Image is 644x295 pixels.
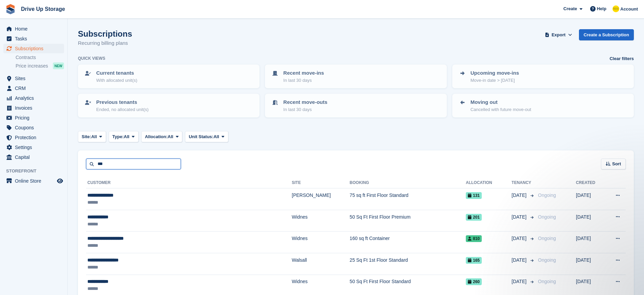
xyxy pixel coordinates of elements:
[266,65,446,88] a: Recent move-ins In last 30 days
[544,29,574,40] button: Export
[612,161,621,167] span: Sort
[620,6,638,13] span: Account
[576,232,605,253] td: [DATE]
[466,178,512,188] th: Allocation
[96,77,137,84] p: With allocated unit(s)
[471,98,531,106] p: Moving out
[56,177,64,185] a: Preview store
[16,62,64,70] a: Price increases NEW
[576,210,605,232] td: [DATE]
[78,29,132,38] h1: Subscriptions
[15,123,56,132] span: Coupons
[350,232,466,253] td: 160 sq ft Container
[96,69,137,77] p: Current tenants
[283,69,324,77] p: Recent move-ins
[466,278,482,285] span: 260
[266,94,446,117] a: Recent move-outs In last 30 days
[86,178,292,188] th: Customer
[512,235,528,242] span: [DATE]
[145,133,168,140] span: Allocation:
[91,133,97,140] span: All
[538,192,556,198] span: Ongoing
[15,176,56,186] span: Online Store
[538,279,556,284] span: Ongoing
[579,29,634,40] a: Create a Subscription
[96,98,149,106] p: Previous tenants
[3,176,64,186] a: menu
[3,103,64,113] a: menu
[15,113,56,123] span: Pricing
[141,131,183,142] button: Allocation: All
[292,253,350,275] td: Walsall
[78,131,106,142] button: Site: All
[3,44,64,53] a: menu
[16,54,64,61] a: Contracts
[471,69,519,77] p: Upcoming move-ins
[15,133,56,142] span: Protection
[15,103,56,113] span: Invoices
[3,24,64,34] a: menu
[15,152,56,162] span: Capital
[609,55,634,62] a: Clear filters
[466,214,482,221] span: 201
[283,106,327,113] p: In last 30 days
[612,5,619,12] img: Crispin Vitoria
[538,214,556,220] span: Ongoing
[512,278,528,285] span: [DATE]
[3,152,64,162] a: menu
[79,65,259,88] a: Current tenants With allocated unit(s)
[512,214,528,221] span: [DATE]
[189,133,213,140] span: Unit Status:
[3,133,64,142] a: menu
[15,44,56,53] span: Subscriptions
[283,77,324,84] p: In last 30 days
[552,32,565,38] span: Export
[563,5,577,12] span: Create
[3,123,64,132] a: menu
[350,188,466,210] td: 75 sq ft First Floor Standard
[597,5,606,12] span: Help
[3,74,64,83] a: menu
[466,192,482,199] span: 131
[576,188,605,210] td: [DATE]
[16,63,48,69] span: Price increases
[471,77,519,84] p: Move-in date > [DATE]
[15,143,56,152] span: Settings
[109,131,139,142] button: Type: All
[78,39,132,47] p: Recurring billing plans
[471,106,531,113] p: Cancelled with future move-out
[6,168,67,174] span: Storefront
[78,55,105,61] h6: Quick views
[3,93,64,103] a: menu
[512,192,528,199] span: [DATE]
[292,210,350,232] td: Widnes
[466,257,482,264] span: 165
[576,253,605,275] td: [DATE]
[350,178,466,188] th: Booking
[3,143,64,152] a: menu
[15,74,56,83] span: Sites
[350,253,466,275] td: 25 Sq Ft 1st Floor Standard
[112,133,124,140] span: Type:
[15,34,56,43] span: Tasks
[53,62,64,69] div: NEW
[538,257,556,263] span: Ongoing
[3,113,64,123] a: menu
[3,84,64,93] a: menu
[15,84,56,93] span: CRM
[292,232,350,253] td: Widnes
[453,65,633,88] a: Upcoming move-ins Move-in date > [DATE]
[292,188,350,210] td: [PERSON_NAME]
[292,178,350,188] th: Site
[512,257,528,264] span: [DATE]
[79,94,259,117] a: Previous tenants Ended, no allocated unit(s)
[466,235,482,242] span: 810
[185,131,228,142] button: Unit Status: All
[15,93,56,103] span: Analytics
[82,133,91,140] span: Site:
[3,34,64,43] a: menu
[213,133,219,140] span: All
[5,4,16,14] img: stora-icon-8386f47178a22dfd0bd8f6a31ec36ba5ce8667c1dd55bd0f319d3a0aa187defe.svg
[96,106,149,113] p: Ended, no allocated unit(s)
[283,98,327,106] p: Recent move-outs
